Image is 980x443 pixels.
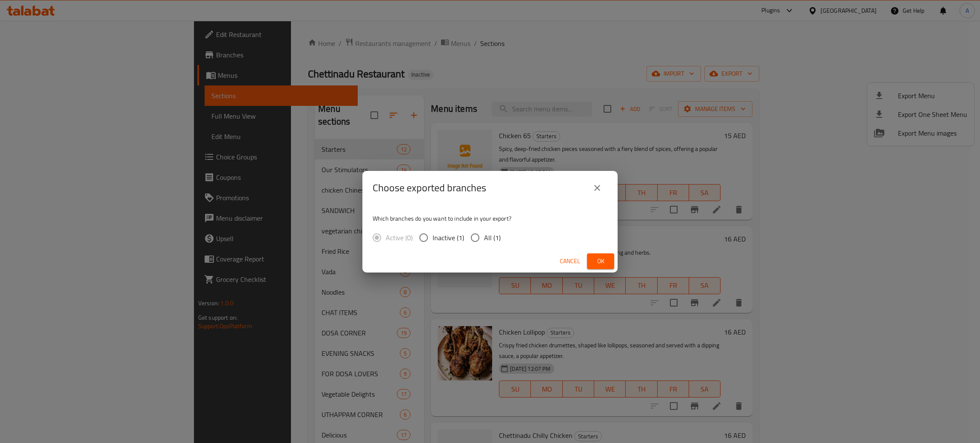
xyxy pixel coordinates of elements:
[556,253,584,269] button: Cancel
[484,233,501,243] span: All (1)
[373,214,607,223] p: Which branches do you want to include in your export?
[560,256,580,267] span: Cancel
[594,256,607,267] span: Ok
[587,178,607,198] button: close
[587,253,614,269] button: Ok
[433,233,464,243] span: Inactive (1)
[373,181,486,195] h2: Choose exported branches
[386,233,413,243] span: Active (0)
